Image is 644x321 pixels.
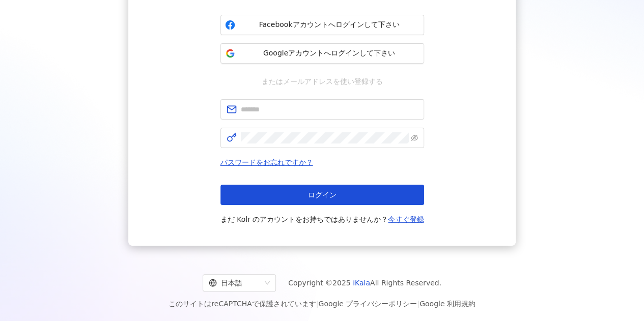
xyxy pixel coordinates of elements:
[316,300,319,308] span: |
[288,277,441,289] span: Copyright © 2025 All Rights Reserved.
[220,158,313,166] a: パスワードをお忘れですか？
[169,298,475,310] span: このサイトはreCAPTCHAで保護されています
[411,134,418,141] span: eye-invisible
[220,43,424,64] button: Googleアカウントへログインして下さい
[308,191,337,199] span: ログイン
[318,300,417,308] a: Google プライバシーポリシー
[419,300,475,308] a: Google 利用規約
[353,279,370,287] a: iKala
[220,15,424,35] button: Facebookアカウントへログインして下さい
[417,300,419,308] span: |
[388,215,424,223] a: 今すぐ登録
[220,213,424,225] span: まだ Kolr のアカウントをお持ちではありませんか？
[255,76,390,87] span: またはメールアドレスを使い登録する
[239,20,419,30] span: Facebookアカウントへログインして下さい
[209,275,261,291] div: 日本語
[239,48,419,59] span: Googleアカウントへログインして下さい
[220,185,424,205] button: ログイン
